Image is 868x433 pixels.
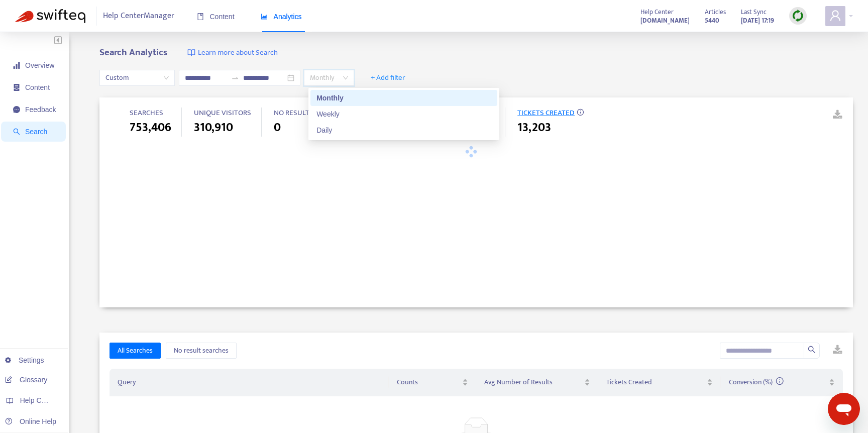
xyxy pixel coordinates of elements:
span: Overview [25,61,54,69]
a: Learn more about Search [187,47,278,59]
span: Monthly [310,70,348,85]
span: search [808,346,816,354]
div: Weekly [310,106,497,122]
span: Analytics [261,13,302,21]
span: 753,406 [130,119,171,137]
span: Content [197,13,235,21]
span: + Add filter [371,72,405,84]
span: TICKETS CREATED [517,106,575,119]
a: Online Help [5,417,56,425]
span: Articles [705,7,726,18]
th: Counts [389,369,476,396]
span: Help Centers [20,396,61,404]
span: book [197,13,204,20]
span: UNIQUE VISITORS [194,106,251,119]
img: image-link [187,49,195,57]
span: Learn more about Search [198,47,278,59]
span: area-chart [261,13,268,20]
div: Monthly [316,92,491,103]
div: Monthly [310,90,497,106]
th: Tickets Created [598,369,720,396]
span: Search [25,128,47,136]
div: Daily [310,122,497,138]
span: Last Sync [741,7,767,18]
span: Custom [105,70,169,85]
strong: 5440 [705,15,719,26]
span: signal [13,62,20,69]
span: search [13,128,20,135]
span: Conversion (%) [729,376,784,388]
iframe: Button to launch messaging window [828,393,860,425]
span: to [231,74,239,82]
span: user [829,10,841,22]
span: swap-right [231,74,239,82]
th: Avg Number of Results [476,369,598,396]
span: message [13,106,20,113]
button: No result searches [166,343,237,359]
span: All Searches [118,345,153,356]
span: SEARCHES [130,106,163,119]
span: 13,203 [517,119,551,137]
img: Swifteq [15,9,85,23]
a: Settings [5,356,44,364]
span: NO RESULT SEARCHES [274,106,345,119]
a: Glossary [5,376,47,384]
th: Query [110,369,389,396]
span: 310,910 [194,119,233,137]
span: Tickets Created [606,377,704,388]
span: 0 [274,119,281,137]
span: Counts [397,377,460,388]
div: Weekly [316,109,491,120]
strong: [DATE] 17:19 [741,15,774,26]
span: Feedback [25,105,56,114]
img: sync.dc5367851b00ba804db3.png [792,10,804,22]
b: Search Analytics [99,45,167,60]
span: No result searches [174,345,229,356]
span: Avg Number of Results [484,377,582,388]
button: All Searches [110,343,161,359]
span: Help Center [640,7,674,18]
button: + Add filter [363,70,413,86]
span: container [13,84,20,91]
span: Content [25,83,50,91]
a: [DOMAIN_NAME] [640,15,690,26]
div: Daily [316,125,491,136]
span: Help Center Manager [103,7,174,26]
